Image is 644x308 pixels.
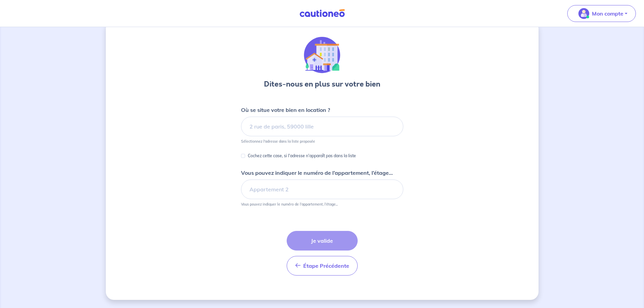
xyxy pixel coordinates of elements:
[592,9,623,18] p: Mon compte
[241,106,330,114] p: Où se situe votre bien en location ?
[567,5,636,22] button: illu_account_valid_menu.svgMon compte
[578,8,589,19] img: illu_account_valid_menu.svg
[297,9,348,18] img: Cautioneo
[304,37,340,73] img: illu_houses.svg
[248,152,356,160] p: Cochez cette case, si l'adresse n'apparaît pas dans la liste
[241,169,393,177] p: Vous pouvez indiquer le numéro de l’appartement, l’étage...
[264,79,380,90] h3: Dites-nous en plus sur votre bien
[241,117,403,136] input: 2 rue de paris, 59000 lille
[241,202,338,207] p: Vous pouvez indiquer le numéro de l’appartement, l’étage...
[241,180,403,199] input: Appartement 2
[303,262,349,269] span: Étape Précédente
[287,256,358,276] button: Étape Précédente
[241,139,315,144] p: Sélectionnez l'adresse dans la liste proposée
